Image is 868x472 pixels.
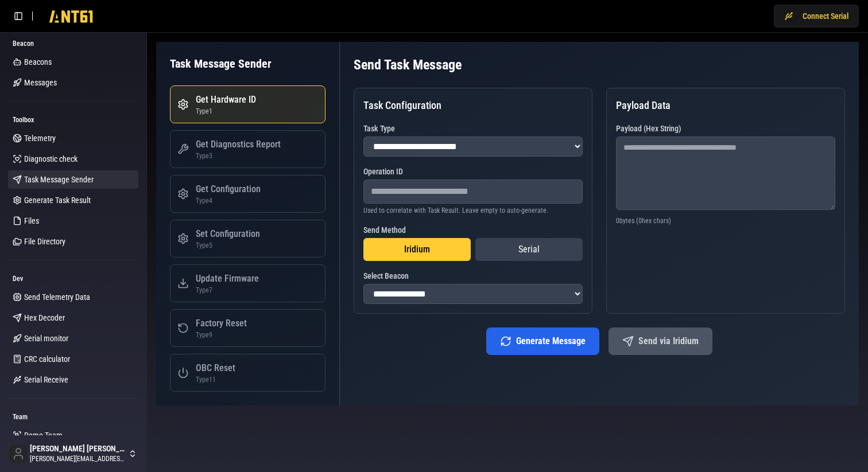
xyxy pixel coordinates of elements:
button: Factory ResetType9 [170,309,325,347]
span: Files [24,215,39,227]
a: Diagnostic check [8,150,138,168]
div: Get Diagnostics Report [196,138,281,151]
a: Serial Receive [8,370,138,389]
button: OBC ResetType11 [170,354,325,392]
button: Get Diagnostics ReportType3 [170,130,325,168]
span: Hex Decoder [24,312,65,323]
button: Iridium [363,238,471,261]
div: Used to correlate with Task Result. Leave empty to auto-generate. [363,206,583,215]
label: Payload (Hex String) [616,123,835,134]
h3: Payload Data [616,97,835,114]
span: Beacons [24,56,52,68]
div: Team [8,408,138,426]
div: Get Hardware ID [196,93,256,107]
a: Messages [8,73,138,92]
span: Telemetry [24,132,56,144]
a: Generate Task Result [8,191,138,209]
label: Operation ID [363,166,583,177]
button: Get Hardware IDType1 [170,85,325,123]
button: Set ConfigurationType5 [170,220,325,258]
a: Demo Team [8,426,138,444]
div: Get Configuration [196,182,261,196]
a: Send Telemetry Data [8,288,138,306]
div: Type 4 [196,196,261,205]
a: Hex Decoder [8,309,138,327]
span: Serial monitor [24,333,68,344]
div: Update Firmware [196,272,259,286]
span: Send Telemetry Data [24,291,90,303]
h3: Task Configuration [363,97,583,114]
span: [PERSON_NAME][EMAIL_ADDRESS][DOMAIN_NAME] [30,454,126,463]
span: CRC calculator [24,353,70,365]
button: Serial [475,238,583,261]
div: OBC Reset [196,361,235,375]
div: Type 5 [196,241,260,250]
button: Connect Serial [774,5,859,28]
div: Type 3 [196,151,281,161]
div: Type 9 [196,330,247,340]
span: Task Message Sender [24,174,94,185]
div: Dev [8,270,138,288]
a: Beacons [8,53,138,71]
label: Select Beacon [363,270,583,282]
a: Files [8,212,138,230]
label: Task Type [363,123,583,134]
div: Toolbox [8,111,138,129]
div: Type 11 [196,375,235,384]
h2: Task Message Sender [170,56,325,72]
button: Get ConfigurationType4 [170,175,325,213]
button: Update FirmwareType7 [170,264,325,302]
a: Telemetry [8,129,138,147]
span: Diagnostic check [24,153,77,165]
div: Type 1 [196,107,256,116]
div: Factory Reset [196,317,247,330]
h1: Send Task Message [354,56,845,74]
div: Beacon [8,34,138,53]
label: Send Method [363,224,583,236]
div: Set Configuration [196,227,260,241]
span: Serial Receive [24,374,68,385]
span: Demo Team [24,430,63,441]
span: [PERSON_NAME] [PERSON_NAME] [30,444,126,454]
div: 0 bytes ( 0 hex chars) [616,216,835,225]
a: File Directory [8,232,138,251]
button: Generate Message [486,327,599,355]
button: Send via Iridium [609,327,712,355]
button: [PERSON_NAME] [PERSON_NAME][PERSON_NAME][EMAIL_ADDRESS][DOMAIN_NAME] [5,440,142,467]
a: Task Message Sender [8,170,138,189]
span: Generate Task Result [24,194,91,206]
span: Messages [24,77,57,88]
div: Type 7 [196,286,259,295]
a: Serial monitor [8,329,138,348]
span: File Directory [24,236,65,247]
a: CRC calculator [8,350,138,368]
